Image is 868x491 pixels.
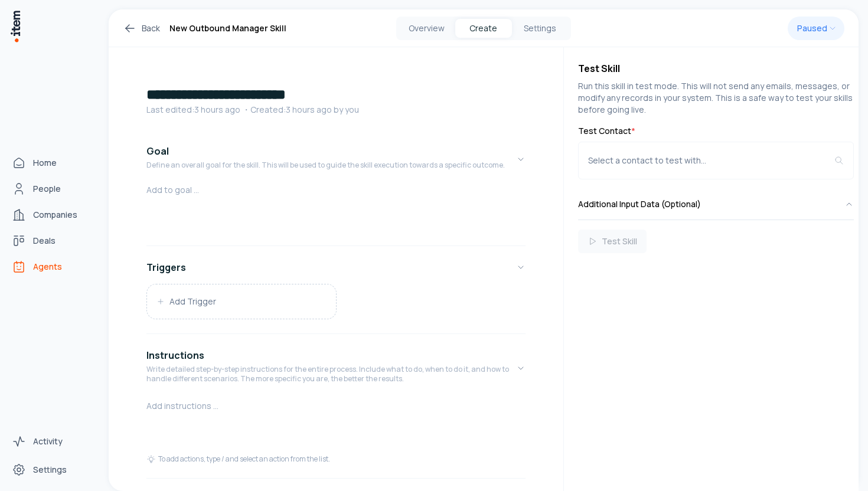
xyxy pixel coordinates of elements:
p: Run this skill in test mode. This will not send any emails, messages, or modify any records in yo... [578,80,854,116]
button: Overview [399,19,455,38]
h4: Instructions [146,348,204,362]
img: Item Brain Logo [9,9,21,43]
button: InstructionsWrite detailed step-by-step instructions for the entire process. Include what to do, ... [146,339,526,398]
span: Settings [33,464,67,476]
h4: Test Skill [578,61,854,76]
button: Triggers [146,251,526,284]
a: Agents [7,255,97,279]
a: People [7,177,97,201]
p: Last edited: 3 hours ago ・Created: 3 hours ago by you [146,104,526,116]
div: To add actions, type / and select an action from the list. [146,454,330,464]
a: Home [7,151,97,175]
p: Define an overall goal for the skill. This will be used to guide the skill execution towards a sp... [146,161,505,170]
div: Select a contact to test with... [588,155,834,166]
button: Additional Input Data (Optional) [578,189,854,220]
button: Settings [512,19,569,38]
p: Write detailed step-by-step instructions for the entire process. Include what to do, when to do i... [146,365,516,384]
button: GoalDefine an overall goal for the skill. This will be used to guide the skill execution towards ... [146,135,526,184]
span: Companies [33,209,77,221]
span: People [33,183,61,195]
h4: Triggers [146,260,186,274]
a: Activity [7,430,97,453]
h4: Goal [146,144,169,158]
div: GoalDefine an overall goal for the skill. This will be used to guide the skill execution towards ... [146,184,526,241]
span: Home [33,157,57,169]
a: Settings [7,458,97,482]
div: Triggers [146,284,526,329]
span: Agents [33,261,62,273]
h1: New Outbound Manager Skill [169,21,286,35]
span: Deals [33,235,56,247]
button: Create [455,19,512,38]
div: InstructionsWrite detailed step-by-step instructions for the entire process. Include what to do, ... [146,398,526,473]
a: Back [123,21,160,35]
a: Deals [7,229,97,253]
button: Add Trigger [147,284,336,319]
a: Companies [7,203,97,227]
label: Test Contact [578,125,854,137]
span: Activity [33,436,63,447]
